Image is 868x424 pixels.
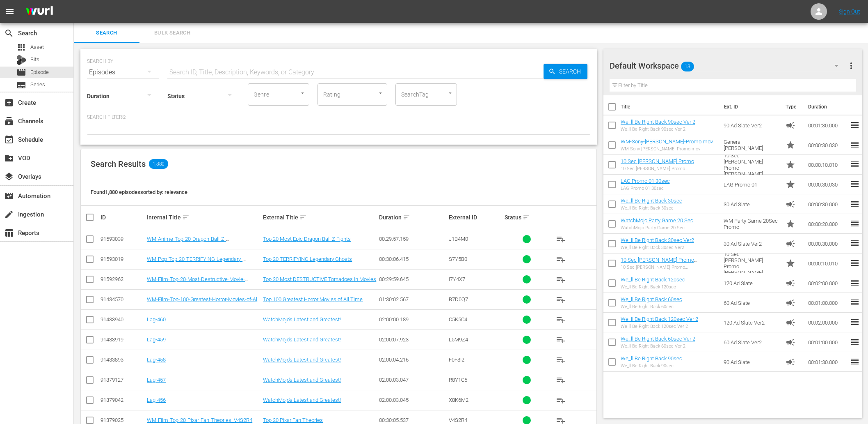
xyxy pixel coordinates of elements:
[850,337,860,347] span: reorder
[551,370,571,390] button: playlist_add
[621,119,695,125] a: We_ll Be Right Back 90sec Ver 2
[505,212,548,222] div: Status
[91,189,187,195] span: Found 1,880 episodes sorted by: relevance
[805,115,850,135] td: 00:01:30.000
[379,296,446,302] div: 01:30:02.567
[551,290,571,309] button: playlist_add
[4,116,14,126] span: Channels
[781,95,803,118] th: Type
[449,256,467,262] span: S7Y5B0
[30,55,39,64] span: Bits
[850,278,860,288] span: reorder
[621,127,695,132] div: We_ll Be Right Back 90sec Ver 2
[786,140,795,150] span: Promo
[850,297,860,307] span: reorder
[379,212,446,222] div: Duration
[147,336,166,343] a: Lag-459
[850,179,860,189] span: reorder
[449,336,468,343] span: L5M9Z4
[449,316,467,323] span: C5K5C4
[786,318,795,327] span: Ad
[449,377,467,383] span: R8Y1C5
[720,175,783,194] td: LAG Promo 01
[556,375,566,385] span: playlist_add
[621,245,694,250] div: We_ll Be Right Back 30sec Ver2
[30,43,44,51] span: Asset
[720,253,783,273] td: 10 Sec [PERSON_NAME] Promo [PERSON_NAME]
[621,296,682,302] a: We_ll Be Right Back 60sec
[621,343,695,349] div: We_ll Be Right Back 60sec Ver 2
[621,363,682,369] div: We_ll Be Right Back 90sec
[403,214,410,221] span: sort
[449,296,468,302] span: B7D0Q7
[20,2,59,21] img: ans4CAIJ8jUAAAAAAAAAAAAAAAAAAAAAAAAgQb4GAAAAAAAAAAAAAAAAAAAAAAAAJMjXAAAAAAAAAAAAAAAAAAAAAAAAgAT5G...
[850,120,860,130] span: reorder
[16,67,26,77] span: Episode
[101,336,144,343] div: 91433919
[621,158,697,171] a: 10 Sec [PERSON_NAME] Promo [PERSON_NAME]
[850,140,860,150] span: reorder
[379,316,446,323] div: 02:00:00.189
[544,64,587,79] button: Search
[786,180,795,189] span: Promo
[87,114,590,121] p: Search Filters:
[786,199,795,209] span: Ad
[379,397,446,403] div: 02:00:03.045
[850,357,860,366] span: reorder
[377,89,384,97] button: Open
[621,237,694,243] a: We_ll Be Right Back 30sec Ver2
[147,377,166,383] a: Lag-457
[101,316,144,323] div: 91433940
[621,95,720,118] th: Title
[30,68,49,76] span: Episode
[263,316,341,323] a: WatchMojo’s Latest and Greatest!
[805,273,850,293] td: 00:02:00.000
[551,229,571,249] button: playlist_add
[551,249,571,269] button: playlist_add
[16,80,26,90] span: Series
[147,417,252,423] a: WM-Film-Top-20-Pixar-Fan-Theories_V4S2R4
[556,335,566,345] span: playlist_add
[621,138,713,145] a: WM-Sony-[PERSON_NAME]-Promo.mov
[850,317,860,327] span: reorder
[805,155,850,175] td: 00:00:10.010
[556,254,566,264] span: playlist_add
[4,28,14,38] span: Search
[379,336,446,343] div: 02:00:07.923
[786,298,795,308] span: Ad
[147,397,166,403] a: Lag-456
[850,258,860,268] span: reorder
[720,293,783,313] td: 60 Ad Slate
[263,417,323,423] a: Top 20 Pixar Fan Theories
[144,28,200,38] span: Bulk Search
[621,205,682,211] div: We_ll Be Right Back 30sec
[786,120,795,130] span: Ad
[101,417,144,423] div: 91379025
[556,315,566,325] span: playlist_add
[263,296,363,302] a: Top 100 Greatest Horror Movies of All Time
[263,357,341,363] a: WatchMojo’s Latest and Greatest!
[621,217,693,224] a: WatchMojo Party Game 20 Sec
[149,159,168,169] span: 1,880
[551,330,571,350] button: playlist_add
[101,276,144,282] div: 91592962
[299,89,306,97] button: Open
[379,417,446,423] div: 00:30:05.537
[16,55,26,65] div: Bits
[850,219,860,228] span: reorder
[4,98,14,108] span: Create
[805,332,850,352] td: 00:01:00.000
[4,135,14,145] span: Schedule
[16,42,26,52] span: Asset
[147,296,260,309] a: WM-Film-Top-100-Greatest-Horror-Movies-of-All-Time_B7D0Q7
[720,214,783,234] td: WM Party Game 20Sec Promo
[786,239,795,249] span: Ad
[846,61,856,71] span: more_vert
[101,214,144,221] div: ID
[846,56,856,76] button: more_vert
[101,357,144,363] div: 91433893
[4,210,14,219] span: Ingestion
[263,276,376,282] a: Top 20 Most DESTRUCTIVE Tornadoes In Movies
[4,172,14,182] span: Overlays
[805,293,850,313] td: 00:01:00.000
